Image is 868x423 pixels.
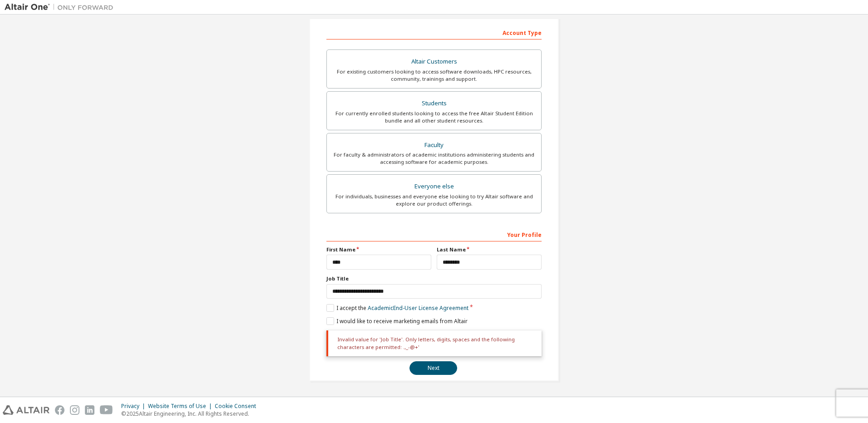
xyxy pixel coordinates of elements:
[332,180,536,193] div: Everyone else
[326,330,542,356] div: Invalid value for 'Job Title'. Only letters, digits, spaces and the following characters are perm...
[326,227,542,241] div: Your Profile
[332,68,536,83] div: For existing customers looking to access software downloads, HPC resources, community, trainings ...
[437,246,542,253] label: Last Name
[121,410,261,418] p: © 2025 Altair Engineering, Inc. All Rights Reserved.
[55,405,64,415] img: facebook.svg
[70,405,79,415] img: instagram.svg
[121,403,148,410] div: Privacy
[5,3,118,12] img: Altair One
[332,193,536,207] div: For individuals, businesses and everyone else looking to try Altair software and explore our prod...
[332,151,536,166] div: For faculty & administrators of academic institutions administering students and accessing softwa...
[100,405,113,415] img: youtube.svg
[332,97,536,110] div: Students
[326,246,431,253] label: First Name
[332,55,536,68] div: Altair Customers
[3,405,49,415] img: altair_logo.svg
[326,317,468,325] label: I would like to receive marketing emails from Altair
[326,275,542,282] label: Job Title
[326,304,469,312] label: I accept the
[332,110,536,124] div: For currently enrolled students looking to access the free Altair Student Edition bundle and all ...
[326,25,542,39] div: Account Type
[409,361,457,375] button: Next
[368,304,469,312] a: Academic End-User License Agreement
[332,139,536,152] div: Faculty
[148,403,215,410] div: Website Terms of Use
[85,405,94,415] img: linkedin.svg
[215,403,261,410] div: Cookie Consent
